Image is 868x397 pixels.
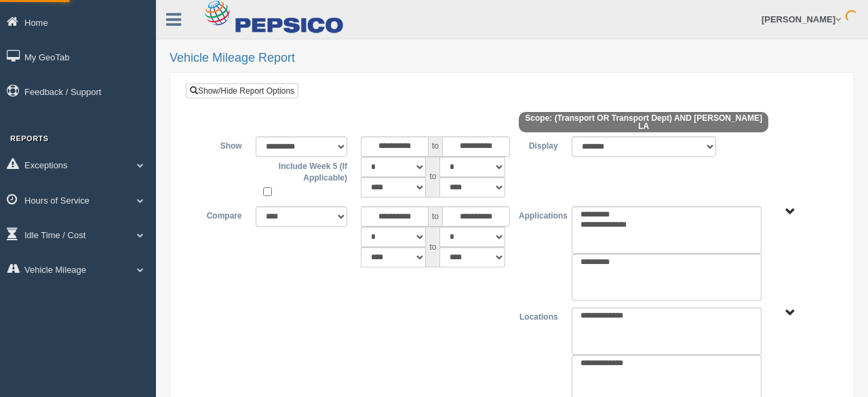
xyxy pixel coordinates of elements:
label: Show [196,136,249,153]
label: Applications [512,206,565,223]
label: Include Week 5 (If Applicable) [256,157,347,185]
span: to [429,136,442,157]
span: Scope: (Transport OR Transport Dept) AND [PERSON_NAME] LA [519,112,768,132]
span: to [426,227,439,267]
span: to [429,206,442,227]
label: Compare [196,206,249,223]
a: Show/Hide Report Options [186,83,298,98]
h2: Vehicle Mileage Report [170,52,854,65]
label: Locations [512,307,565,324]
span: to [426,157,439,197]
label: Display [512,136,565,153]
